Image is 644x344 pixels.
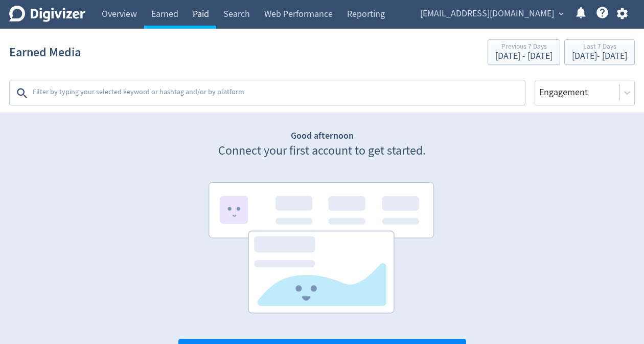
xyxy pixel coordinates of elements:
p: Connect your first account to get started. [178,142,466,160]
div: Last 7 Days [572,43,627,52]
h1: Good afternoon [178,130,466,142]
span: expand_more [557,9,566,18]
button: Previous 7 Days[DATE] - [DATE] [488,39,560,65]
span: [EMAIL_ADDRESS][DOMAIN_NAME] [420,6,554,22]
div: Previous 7 Days [495,43,553,52]
div: [DATE] - [DATE] [495,52,553,61]
div: [DATE] - [DATE] [572,52,627,61]
button: [EMAIL_ADDRESS][DOMAIN_NAME] [417,6,566,22]
button: Last 7 Days[DATE]- [DATE] [564,39,635,65]
h1: Earned Media [9,36,81,69]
